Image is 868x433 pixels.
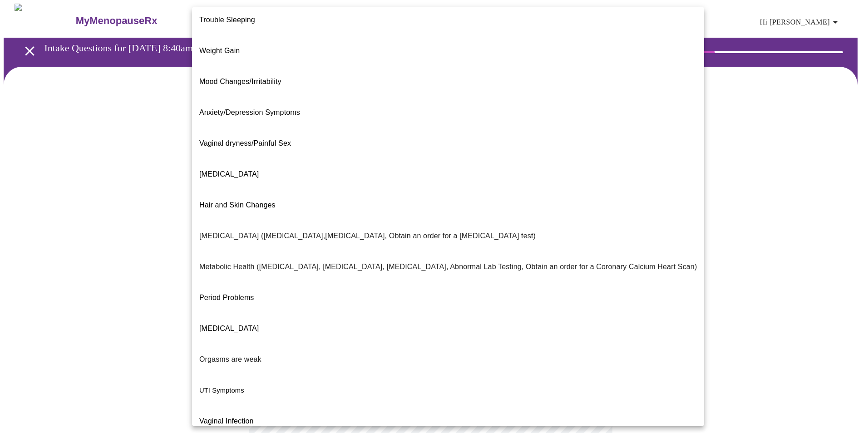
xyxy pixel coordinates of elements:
[199,354,261,365] p: Orgasms are weak
[199,201,276,209] span: Hair and Skin Changes
[199,139,291,147] span: Vaginal dryness/Painful Sex
[199,261,697,272] p: Metabolic Health ([MEDICAL_DATA], [MEDICAL_DATA], [MEDICAL_DATA], Abnormal Lab Testing, Obtain an...
[199,325,259,332] span: [MEDICAL_DATA]
[199,16,255,24] span: Trouble Sleeping
[199,170,259,178] span: [MEDICAL_DATA]
[199,78,281,85] span: Mood Changes/Irritability
[199,47,240,54] span: Weight Gain
[199,231,536,241] p: [MEDICAL_DATA] ([MEDICAL_DATA],[MEDICAL_DATA], Obtain an order for a [MEDICAL_DATA] test)
[199,108,300,116] span: Anxiety/Depression Symptoms
[199,294,254,301] span: Period Problems
[199,417,254,425] span: Vaginal Infection
[199,387,244,394] span: UTI Symptoms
